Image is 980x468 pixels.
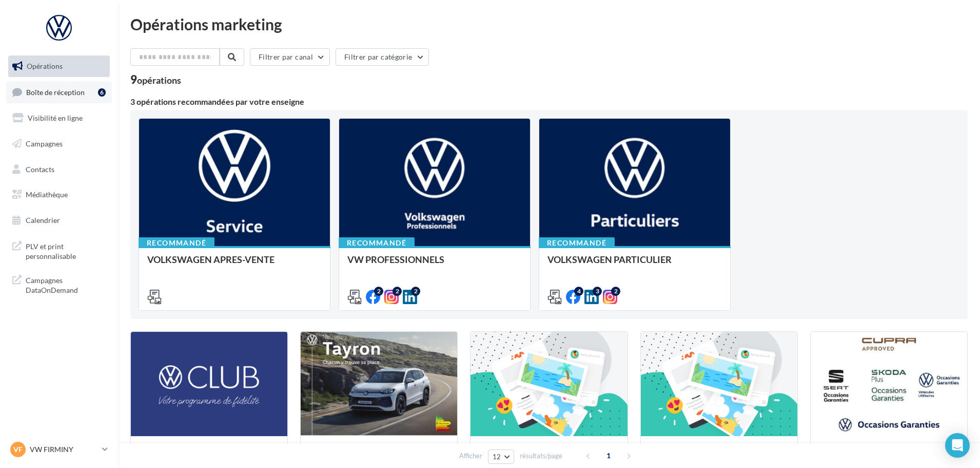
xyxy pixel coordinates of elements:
button: Filtrer par canal [250,48,330,66]
span: Campagnes [26,139,63,148]
button: 12 [488,450,514,464]
span: VW PROFESSIONNELS [347,254,444,265]
span: Calendrier [26,216,60,224]
div: Open Intercom Messenger [945,433,970,458]
a: Boîte de réception6 [6,81,112,103]
div: Recommandé [139,237,214,249]
a: Opérations [6,55,112,77]
span: Médiathèque [26,190,68,199]
span: VOLKSWAGEN PARTICULIER [547,254,672,265]
div: 2 [393,287,402,296]
span: Contacts [26,164,54,173]
div: 2 [611,287,620,296]
span: Boîte de réception [26,87,85,96]
div: opérations [137,76,181,85]
span: VF [13,444,23,455]
div: 2 [374,287,383,296]
span: résultats/page [520,451,562,461]
span: PLV et print personnalisable [26,239,106,261]
a: Médiathèque [6,184,112,205]
div: 9 [130,74,181,85]
a: VF VW FIRMINY [8,440,110,459]
div: 3 opérations recommandées par votre enseigne [130,98,968,106]
div: Opérations marketing [130,16,968,32]
span: Afficher [459,451,482,461]
div: Recommandé [539,237,615,249]
div: 3 [593,287,602,296]
div: 2 [411,287,420,296]
a: Calendrier [6,210,112,231]
span: Opérations [27,62,63,70]
div: Recommandé [339,237,415,249]
p: VW FIRMINY [30,444,98,455]
a: Campagnes [6,133,112,155]
span: Campagnes DataOnDemand [26,273,106,295]
a: Visibilité en ligne [6,107,112,129]
a: PLV et print personnalisable [6,235,112,266]
div: 4 [574,287,583,296]
span: 12 [493,453,501,461]
a: Campagnes DataOnDemand [6,269,112,299]
span: Visibilité en ligne [28,114,83,122]
div: 6 [98,88,106,97]
span: 1 [600,447,617,464]
span: VOLKSWAGEN APRES-VENTE [147,254,275,265]
button: Filtrer par catégorie [336,48,429,66]
a: Contacts [6,159,112,180]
